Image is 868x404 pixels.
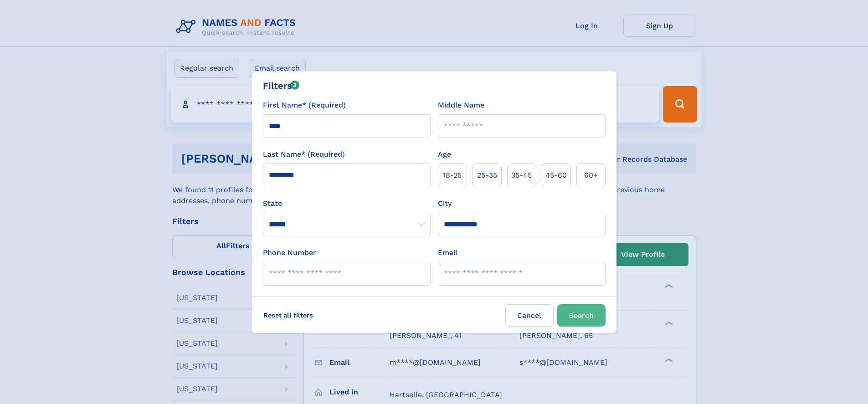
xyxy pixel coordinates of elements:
[505,304,554,327] label: Cancel
[438,100,484,111] label: Middle Name
[584,170,598,181] span: 60+
[263,198,431,209] label: State
[438,198,452,209] label: City
[438,149,451,160] label: Age
[545,170,567,181] span: 45‑60
[557,304,606,327] button: Search
[263,79,300,92] div: Filters
[257,304,319,326] label: Reset all filters
[511,170,532,181] span: 35‑45
[263,100,346,111] label: First Name* (Required)
[263,149,345,160] label: Last Name* (Required)
[263,247,316,258] label: Phone Number
[438,247,457,258] label: Email
[477,170,497,181] span: 25‑35
[443,170,462,181] span: 18‑25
